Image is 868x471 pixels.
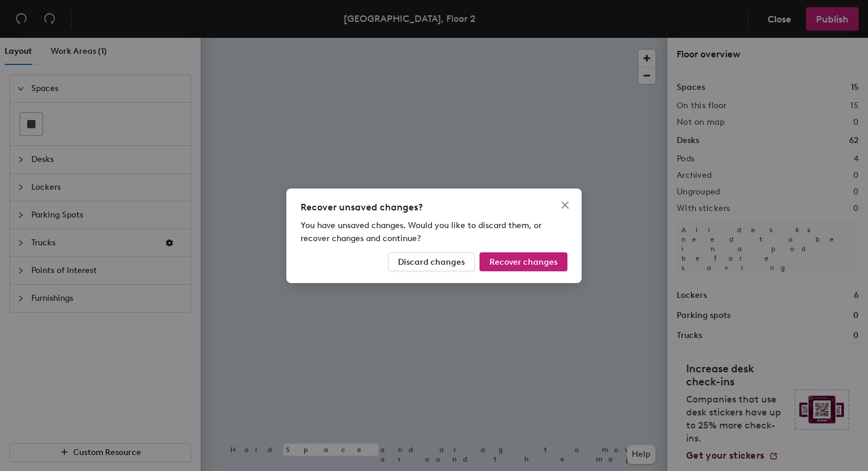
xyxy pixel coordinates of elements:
[556,196,575,215] button: Close
[556,200,575,210] span: Close
[388,252,475,271] button: Discard changes
[479,252,567,271] button: Recover changes
[301,220,541,243] span: You have unsaved changes. Would you like to discard them, or recover changes and continue?
[490,256,557,267] span: Recover changes
[301,200,567,215] div: Recover unsaved changes?
[560,200,570,210] span: close
[398,256,465,267] span: Discard changes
